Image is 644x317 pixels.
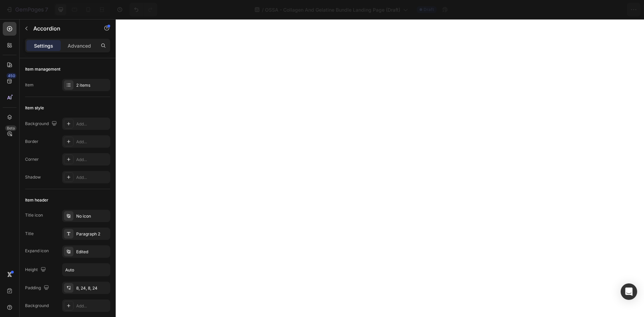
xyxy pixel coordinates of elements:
[25,105,44,111] div: Item style
[262,6,264,13] span: /
[25,197,48,203] div: Item header
[116,19,644,317] iframe: Design area
[76,303,108,309] div: Add...
[25,66,60,72] div: Item management
[265,6,400,13] span: OSSA - Collagen And Gelatine Bundle Landing Page (Draft)
[424,7,434,13] span: Draft
[25,82,34,88] div: Item
[34,42,53,49] p: Settings
[25,119,58,129] div: Background
[598,3,627,16] button: Publish
[76,121,108,127] div: Add...
[579,7,590,13] span: Save
[76,231,108,237] div: Paragraph 2
[604,6,621,13] div: Publish
[76,249,108,255] div: Edited
[76,285,108,291] div: 8, 24, 8, 24
[68,42,91,49] p: Advanced
[25,283,50,293] div: Padding
[129,3,157,16] div: Undo/Redo
[25,156,39,162] div: Corner
[5,125,16,131] div: Beta
[25,212,43,218] div: Title icon
[45,5,48,14] p: 7
[62,264,110,276] input: Auto
[76,139,108,145] div: Add...
[76,174,108,181] div: Add...
[25,138,38,145] div: Border
[25,265,47,275] div: Height
[25,248,49,254] div: Expand icon
[573,3,596,16] button: Save
[25,174,41,180] div: Shadow
[76,157,108,163] div: Add...
[3,3,51,16] button: 7
[621,283,637,300] div: Open Intercom Messenger
[25,303,49,309] div: Background
[76,213,108,219] div: No icon
[7,73,16,78] div: 450
[25,231,34,237] div: Title
[33,24,92,33] p: Accordion
[76,82,108,88] div: 2 items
